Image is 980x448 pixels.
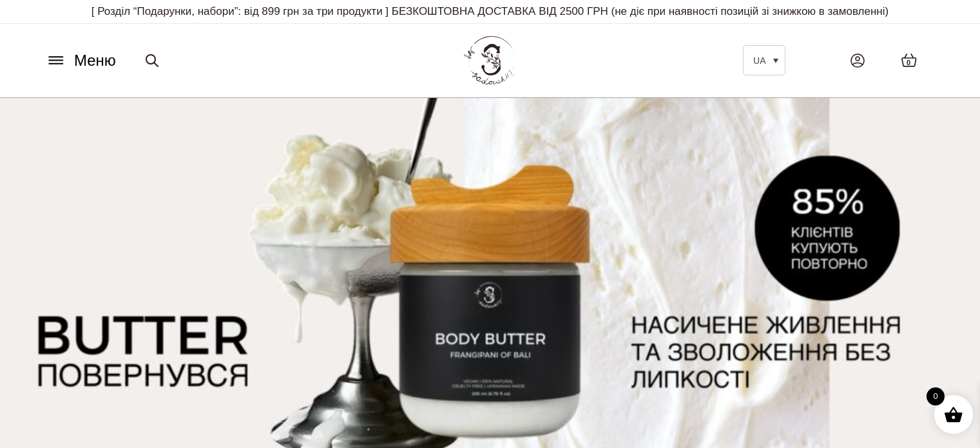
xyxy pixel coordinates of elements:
[753,55,765,66] span: UA
[888,40,930,81] a: 0
[927,387,945,405] span: 0
[907,57,910,68] span: 0
[464,36,515,84] img: BY SADOVSKIY
[74,49,116,72] span: Меню
[743,45,785,75] a: UA
[42,48,120,73] button: Меню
